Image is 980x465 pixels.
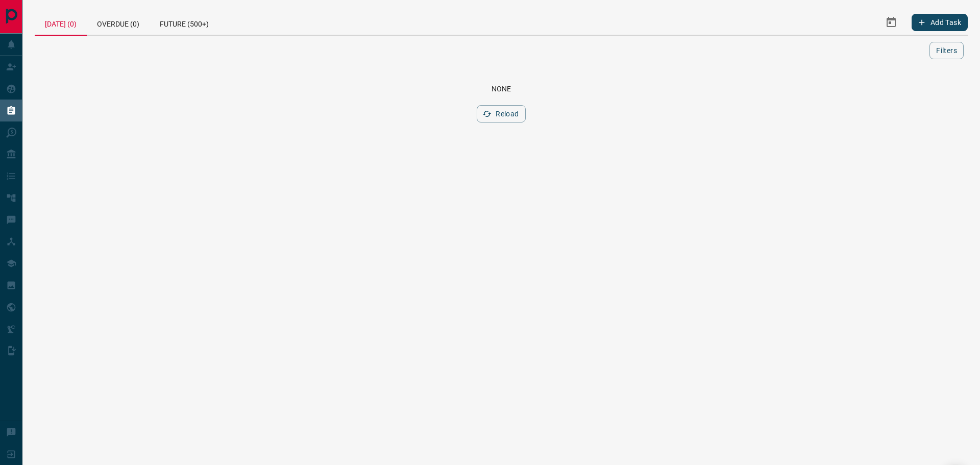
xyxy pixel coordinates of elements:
button: Select Date Range [879,10,903,35]
div: [DATE] (0) [35,10,87,36]
button: Reload [477,105,525,123]
div: Future (500+) [150,10,219,35]
button: Filters [929,42,964,59]
div: Overdue (0) [87,10,150,35]
button: Add Task [912,14,968,31]
div: None [47,85,955,93]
